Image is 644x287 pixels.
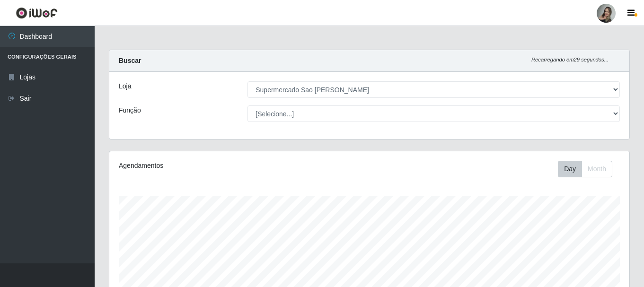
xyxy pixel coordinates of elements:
label: Loja [119,81,131,91]
label: Função [119,105,141,115]
button: Month [582,161,612,177]
strong: Buscar [119,57,141,64]
img: CoreUI Logo [16,7,58,19]
div: Agendamentos [119,161,319,171]
div: Toolbar with button groups [558,161,620,177]
div: First group [558,161,612,177]
i: Recarregando em 29 segundos... [531,57,609,62]
button: Day [558,161,582,177]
